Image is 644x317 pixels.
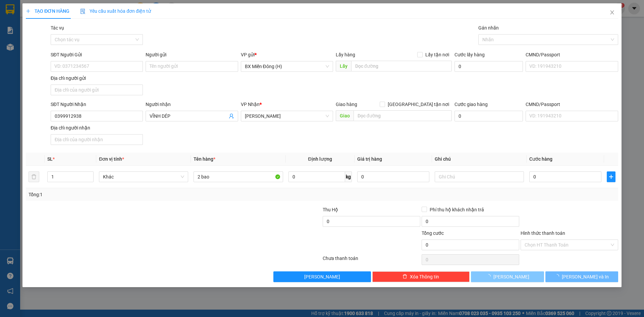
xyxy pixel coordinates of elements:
span: Lấy [336,61,351,71]
span: Giá trị hàng [357,156,382,162]
span: [PERSON_NAME] [493,273,529,280]
button: [PERSON_NAME] và In [545,271,618,282]
div: VP gửi [241,51,333,58]
div: Chưa thanh toán [322,255,421,266]
div: CMND/Passport [526,101,618,108]
span: BX Miền Đông (H) [245,61,329,71]
span: kg [345,171,352,182]
div: SĐT Người Nhận [51,101,143,108]
div: Người gửi [146,51,238,58]
span: VP Nhận [241,102,260,107]
span: Lê Đại Hành [245,111,329,121]
span: delete [402,274,407,279]
div: Địa chỉ người nhận [51,124,143,131]
input: Ghi Chú [435,171,524,182]
div: Người nhận [146,101,238,108]
div: Tổng: 1 [29,191,249,198]
div: CMND/Passport [526,51,618,58]
label: Tác vụ [51,25,64,31]
span: close [609,10,615,15]
span: Khác [103,172,184,182]
span: Tổng cước [422,230,444,236]
span: plus [26,9,31,13]
span: loading [486,274,493,279]
span: Xóa Thông tin [410,273,439,280]
span: user-add [229,113,234,119]
label: Cước lấy hàng [454,52,485,57]
div: Địa chỉ người gửi [51,74,143,82]
span: TẠO ĐƠN HÀNG [26,8,69,14]
input: 0 [357,171,429,182]
span: Yêu cầu xuất hóa đơn điện tử [80,8,151,14]
span: loading [554,274,562,279]
button: deleteXóa Thông tin [372,271,470,282]
span: plus [607,174,615,179]
button: plus [607,171,615,182]
button: delete [29,171,39,182]
span: Lấy hàng [336,52,355,57]
span: Đơn vị tính [99,156,124,162]
input: Cước giao hàng [454,111,523,121]
label: Hình thức thanh toán [521,230,565,236]
input: Địa chỉ của người nhận [51,134,143,145]
span: [PERSON_NAME] và In [562,273,609,280]
span: Tên hàng [194,156,215,162]
div: SĐT Người Gửi [51,51,143,58]
span: Cước hàng [529,156,552,162]
input: Địa chỉ của người gửi [51,85,143,95]
img: icon [80,9,86,14]
span: Định lượng [308,156,332,162]
span: Phí thu hộ khách nhận trả [427,206,487,213]
span: [GEOGRAPHIC_DATA] tận nơi [385,101,452,108]
span: Thu Hộ [323,207,338,212]
span: Giao hàng [336,102,357,107]
button: [PERSON_NAME] [471,271,544,282]
input: Dọc đường [354,110,452,121]
label: Cước giao hàng [454,102,488,107]
th: Ghi chú [432,153,527,166]
button: [PERSON_NAME] [273,271,371,282]
span: Giao [336,110,354,121]
label: Gán nhãn [478,25,499,31]
span: Lấy tận nơi [423,51,452,58]
input: Dọc đường [351,61,452,71]
input: Cước lấy hàng [454,61,523,72]
span: [PERSON_NAME] [304,273,340,280]
span: SL [47,156,53,162]
input: VD: Bàn, Ghế [194,171,283,182]
button: Close [603,3,622,22]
